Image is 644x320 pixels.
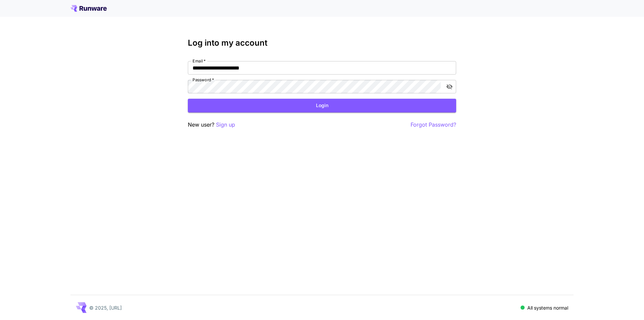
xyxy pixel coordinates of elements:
button: Forgot Password? [411,121,456,129]
label: Password [193,77,214,83]
label: Email [193,58,206,64]
button: toggle password visibility [443,81,455,93]
p: New user? [188,121,235,129]
button: Login [188,99,456,112]
p: All systems normal [527,304,568,311]
button: Sign up [216,121,235,129]
p: © 2025, [URL] [89,304,122,311]
h3: Log into my account [188,38,456,48]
